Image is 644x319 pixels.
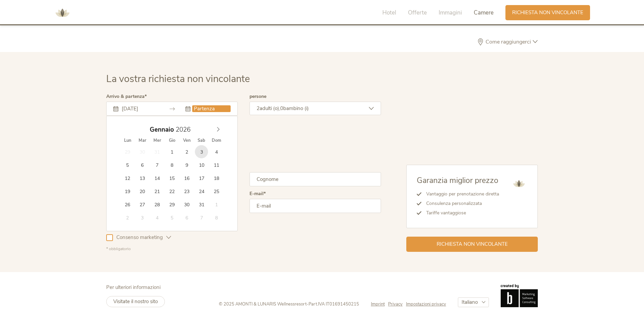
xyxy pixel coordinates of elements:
span: bambino (i) [283,105,309,112]
span: Gennaio 5, 2026 [121,158,134,171]
span: Gennaio 31, 2026 [195,198,208,211]
span: Gennaio 9, 2026 [180,158,193,171]
a: AMONTI & LUNARIS Wellnessresort [52,10,72,15]
input: Partenza [192,105,231,112]
span: Immagini [439,9,462,17]
span: Come raggiungerci [484,39,533,45]
span: La vostra richiesta non vincolante [106,72,250,85]
span: Richiesta non vincolante [512,9,583,16]
span: Camere [474,9,494,17]
a: Visitate il nostro sito [106,296,165,307]
a: Impostazioni privacy [406,301,446,307]
span: Gennaio [150,127,174,133]
input: Cognome [250,172,381,186]
span: Febbraio 2, 2026 [121,211,134,224]
span: Gennaio 2, 2026 [180,145,193,158]
span: Gennaio 14, 2026 [150,171,164,185]
span: Gennaio 21, 2026 [150,185,164,198]
span: Febbraio 8, 2026 [210,211,223,224]
span: Febbraio 7, 2026 [195,211,208,224]
span: Gennaio 16, 2026 [180,171,193,185]
div: * obbligatorio [106,246,381,252]
a: Imprint [371,301,388,307]
span: Dicembre 30, 2025 [136,145,149,158]
span: 0 [280,105,283,112]
span: Privacy [388,301,403,307]
span: adulti (o), [260,105,280,112]
span: Gennaio 6, 2026 [136,158,149,171]
li: Consulenza personalizzata [421,199,499,208]
span: Gennaio 3, 2026 [195,145,208,158]
span: Gennaio 19, 2026 [121,185,134,198]
span: Mer [150,138,165,143]
span: © 2025 AMONTI & LUNARIS Wellnessresort [219,301,306,307]
span: Gio [165,138,179,143]
span: Ven [179,138,194,143]
span: Lun [120,138,135,143]
span: Hotel [382,9,396,17]
span: - [306,301,309,307]
span: Febbraio 6, 2026 [180,211,193,224]
span: Imprint [371,301,385,307]
span: Gennaio 10, 2026 [195,158,208,171]
span: Gennaio 30, 2026 [180,198,193,211]
span: Gennaio 29, 2026 [165,198,178,211]
span: Gennaio 26, 2026 [121,198,134,211]
span: Richiesta non vincolante [437,241,508,248]
span: 2 [257,105,260,112]
input: Arrivo [120,105,158,112]
span: Dom [209,138,224,143]
span: Gennaio 25, 2026 [210,185,223,198]
img: Brandnamic GmbH | Leading Hospitality Solutions [501,284,538,307]
span: Gennaio 23, 2026 [180,185,193,198]
a: Privacy [388,301,406,307]
label: E-mail [250,191,266,196]
span: Febbraio 4, 2026 [150,211,164,224]
li: Vantaggio per prenotazione diretta [421,189,499,199]
span: Gennaio 18, 2026 [210,171,223,185]
span: Mar [135,138,150,143]
input: Year [174,125,196,134]
span: Gennaio 27, 2026 [136,198,149,211]
img: AMONTI & LUNARIS Wellnessresort [510,175,527,192]
span: Garanzia miglior prezzo [417,175,498,186]
li: Tariffe vantaggiose [421,208,499,218]
span: Dicembre 29, 2025 [121,145,134,158]
span: Gennaio 28, 2026 [150,198,164,211]
span: Gennaio 17, 2026 [195,171,208,185]
span: Gennaio 20, 2026 [136,185,149,198]
span: Febbraio 1, 2026 [210,198,223,211]
span: Dicembre 31, 2025 [150,145,164,158]
span: Gennaio 8, 2026 [165,158,178,171]
span: Sab [194,138,209,143]
span: Offerte [408,9,427,17]
span: Visitate il nostro sito [113,298,158,305]
span: Gennaio 7, 2026 [150,158,164,171]
input: E-mail [250,199,381,213]
span: Gennaio 15, 2026 [165,171,178,185]
span: Gennaio 11, 2026 [210,158,223,171]
span: Consenso marketing [113,234,166,241]
label: Arrivo & partenza [106,94,147,99]
span: Gennaio 4, 2026 [210,145,223,158]
span: Gennaio 22, 2026 [165,185,178,198]
span: Per ulteriori informazioni [106,284,160,291]
span: Part.IVA IT01691450215 [309,301,359,307]
span: Febbraio 5, 2026 [165,211,178,224]
img: AMONTI & LUNARIS Wellnessresort [52,3,72,23]
span: Gennaio 13, 2026 [136,171,149,185]
span: Gennaio 12, 2026 [121,171,134,185]
span: Gennaio 1, 2026 [165,145,178,158]
label: persone [250,94,266,99]
span: Febbraio 3, 2026 [136,211,149,224]
span: Gennaio 24, 2026 [195,185,208,198]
